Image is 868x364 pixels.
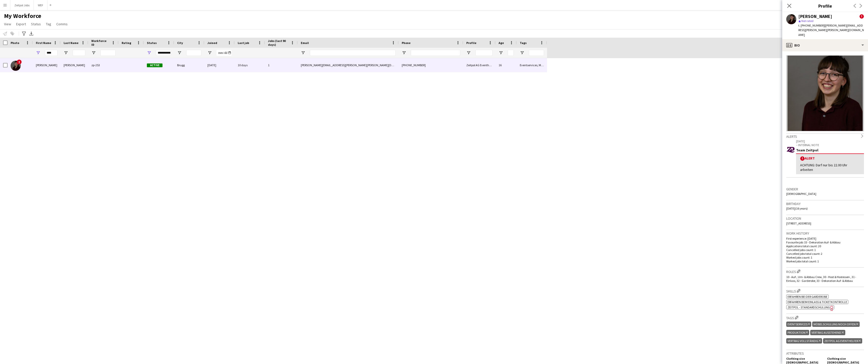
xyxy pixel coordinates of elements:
a: Export [14,21,28,27]
img: Crew avatar or photo [786,55,864,131]
input: Email Filter Input [310,50,396,56]
button: WEF [34,0,47,10]
button: Open Filter Menu [64,51,68,55]
p: Worked jobs count: 1 [786,256,864,259]
span: Phone [402,41,411,45]
a: View [2,21,13,27]
div: Eventservices [786,322,811,327]
span: Joined [207,41,217,45]
button: Open Filter Menu [91,51,96,55]
button: Open Filter Menu [499,51,503,55]
p: Favourite job: 33 - Dekoration Auf- & Abbau [786,240,864,244]
span: City [177,41,183,45]
span: Last job [238,41,249,45]
div: Alerts [786,133,864,139]
div: ACHTUNG: Darf nur bis 22.00 Uhr arbeiten [800,163,860,172]
span: Zeitpol - Standardschulung [788,305,830,309]
span: Comms [56,22,68,26]
h3: Attributes [786,351,864,356]
span: ! [17,59,22,64]
span: 10 - Auf-, Um- & Abbau Crew, 30 - Host & Hostessen , 31 - Einlass, 32 - Garderobe, 33 - Dekoratio... [786,275,856,283]
div: [PERSON_NAME] [33,58,61,72]
input: Age Filter Input [508,50,514,56]
input: Workforce ID Filter Input [100,50,116,56]
p: Cancelled jobs total count: 2 [786,252,864,256]
a: Status [29,21,43,27]
div: [PERSON_NAME][EMAIL_ADDRESS][PERSON_NAME][PERSON_NAME][DOMAIN_NAME] [298,58,399,72]
span: Status [147,41,157,45]
h3: Location [786,216,864,221]
div: Produktion [786,330,809,335]
h3: Skills [786,288,864,293]
h3: Roles [786,269,864,274]
div: 1 [265,58,298,72]
h3: Gender [786,187,864,191]
a: Tag [44,21,53,27]
app-action-btn: Advanced filters [21,31,27,37]
div: Eventservices, Möbelschulung noch offen, Produktion, Vertrag ausstehend, Vertrag vollständig, Zei... [517,58,547,72]
div: zp-253 [88,58,119,72]
span: Last Name [64,41,78,45]
span: Jobs (last 90 days) [268,39,289,47]
app-action-btn: Export XLSX [28,31,34,37]
div: 10 days [235,58,265,72]
span: Age [499,41,504,45]
input: Joined Filter Input [216,50,232,56]
span: Status [31,22,41,26]
div: Vertrag vollständig [786,338,822,344]
div: Team Zeitpol [796,148,864,152]
button: Open Filter Menu [207,51,212,55]
span: Workforce ID [91,39,110,47]
button: Open Filter Menu [402,51,406,55]
button: Open Filter Menu [466,51,471,55]
h3: Profile [782,3,868,9]
span: Photo [11,41,19,45]
span: Not rated [801,19,813,23]
p: – INTERNAL NOTE [796,143,864,147]
span: Rating [122,41,131,45]
div: [PHONE_NUMBER] [399,58,463,72]
input: Last Name Filter Input [73,50,85,56]
span: t. [PHONE_NUMBER] [798,24,825,27]
span: Tags [520,41,527,45]
button: Zeitpol Jobs [10,0,34,10]
span: View [4,22,11,26]
span: Email [301,41,309,45]
div: Zeitpol AG Eventhelfer [463,58,496,72]
span: Erfahren bei der Garderobe [788,295,827,299]
input: City Filter Input [186,50,201,56]
div: [PERSON_NAME] [61,58,88,72]
div: Bio [782,39,868,51]
span: My Workforce [4,12,41,20]
p: Applications total count: 20 [786,244,864,248]
span: [DATE] (16 years) [786,207,808,210]
span: ! [859,14,864,19]
button: Open Filter Menu [177,51,182,55]
input: First Name Filter Input [45,50,58,56]
button: Open Filter Menu [36,51,40,55]
button: Open Filter Menu [147,51,151,55]
span: [DEMOGRAPHIC_DATA] [786,192,816,196]
p: Cancelled jobs count: 1 [786,248,864,252]
h3: Birthday [786,201,864,206]
span: Profile [466,41,476,45]
div: Vertrag ausstehend [810,330,845,335]
div: Brugg [174,58,204,72]
input: Profile Filter Input [475,50,493,56]
span: ! [800,156,805,161]
button: Open Filter Menu [520,51,524,55]
p: Worked jobs total count: 1 [786,259,864,263]
h3: Work history [786,231,864,236]
input: Phone Filter Input [411,50,460,56]
img: Vera Mayer [11,61,21,71]
input: Tags Filter Input [529,50,544,56]
span: Active [147,63,162,67]
span: Tag [46,22,51,26]
span: Erfahren beim Einlass & Ticketkontrolle [788,300,847,304]
div: Möbelschulung noch offen [812,322,859,327]
a: Comms [54,21,70,27]
h3: Tags [786,315,864,320]
p: First experience: [DATE] [786,237,864,240]
span: | [PERSON_NAME][EMAIL_ADDRESS][PERSON_NAME][PERSON_NAME][DOMAIN_NAME] [798,24,864,36]
span: Export [16,22,26,26]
